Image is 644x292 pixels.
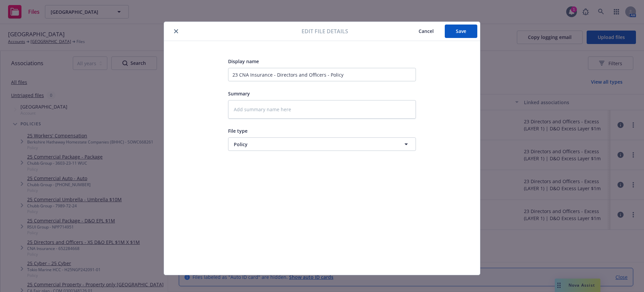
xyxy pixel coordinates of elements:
span: Policy [234,141,385,148]
span: Edit file details [302,27,348,35]
button: Save [445,25,477,38]
span: Cancel [419,28,434,34]
span: Summary [228,90,250,97]
button: Cancel [408,25,445,38]
span: File type [228,128,248,134]
button: close [172,27,180,35]
span: Display name [228,58,259,65]
button: Policy [228,137,416,151]
input: Add display name here [228,68,416,81]
span: Save [456,28,466,34]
